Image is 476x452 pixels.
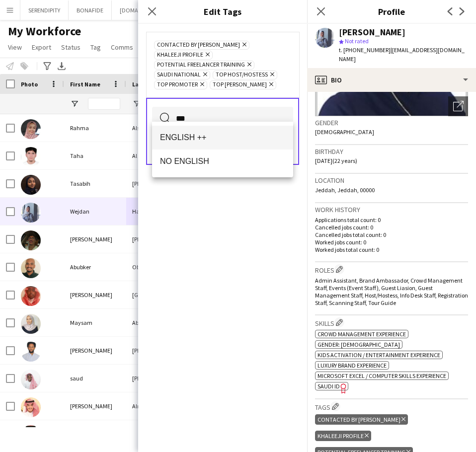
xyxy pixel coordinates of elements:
[315,401,468,412] h3: Tags
[315,186,375,194] span: Jeddah, Jeddah, 00000
[315,231,468,238] p: Cancelled jobs total count: 0
[64,281,126,308] div: [PERSON_NAME]
[315,317,468,328] h3: Skills
[61,43,80,52] span: Status
[157,81,198,89] span: TOP PROMOTER
[160,133,285,142] span: ENGLISH ++
[90,43,101,52] span: Tag
[307,5,476,18] h3: Profile
[317,382,340,390] span: SAUDI ID
[21,203,41,223] img: Wejdan Halawani
[64,253,126,281] div: Abubker
[70,80,100,88] span: First Name
[126,253,187,281] div: Obeid
[126,114,187,142] div: Alsarary
[315,176,468,185] h3: Location
[317,362,387,369] span: Luxury brand experience
[216,71,268,79] span: TOP HOST/HOSTESS
[157,71,201,79] span: SAUDI NATIONAL
[307,68,476,92] div: Bio
[21,80,38,88] span: Photo
[126,337,187,364] div: [PERSON_NAME]
[41,60,53,72] app-action-btn: Advanced filters
[126,198,187,225] div: Halawani
[107,41,137,54] a: Comms
[213,81,267,89] span: TOP [PERSON_NAME]
[21,147,41,167] img: Taha Al Akhdar
[8,24,81,39] span: My Workforce
[315,414,408,425] div: CONTACTED BY [PERSON_NAME]
[157,41,240,49] span: CONTACTED BY [PERSON_NAME]
[64,226,126,253] div: [PERSON_NAME]
[21,230,41,250] img: Abbas Ahmed
[317,351,440,359] span: Kids activation / Entertainment experience
[126,226,187,253] div: [PERSON_NAME]
[138,5,307,18] h3: Edit Tags
[339,28,405,37] div: [PERSON_NAME]
[317,341,400,348] span: Gender: [DEMOGRAPHIC_DATA]
[339,46,465,63] span: | [EMAIL_ADDRESS][DOMAIN_NAME]
[132,99,141,108] button: Open Filter Menu
[64,142,126,169] div: Taha
[315,277,468,306] span: Admin Assistant, Brand Ambassador, Crowd Management Staff, Events (Event Staff), Guest Liasion, G...
[315,118,468,127] h3: Gender
[21,258,41,278] img: Abubker Obeid
[315,238,468,246] p: Worked jobs count: 0
[69,0,112,20] button: BONAFIDE
[315,147,468,156] h3: Birthday
[88,98,120,110] input: First Name Filter Input
[315,224,468,231] p: Cancelled jobs count: 0
[126,420,187,448] div: Faisal
[111,43,133,52] span: Comms
[4,41,26,54] a: View
[315,128,374,136] span: [DEMOGRAPHIC_DATA]
[21,397,41,417] img: Abdulrahman Alnami
[64,365,126,392] div: saud
[315,264,468,275] h3: Roles
[132,80,161,88] span: Last Name
[20,0,69,20] button: SERENDIPITY
[315,157,357,164] span: [DATE] (22 years)
[315,205,468,214] h3: Work history
[126,365,187,392] div: [PERSON_NAME]
[315,431,371,441] div: KHALEEJI PROFILE
[160,156,285,166] span: NO ENGLISH
[64,420,126,448] div: Fahad
[21,370,41,389] img: saud omar
[157,61,245,69] span: Potential Freelancer Training
[28,41,55,54] a: Export
[64,392,126,420] div: [PERSON_NAME]
[64,309,126,336] div: Maysam
[64,114,126,142] div: Rahma
[21,314,41,334] img: Maysam Aburas
[70,99,79,108] button: Open Filter Menu
[21,175,41,195] img: Tasabih Abdelqader
[317,372,446,379] span: Microsoft Excel / Computer skills experience
[21,342,41,362] img: Mohamed Ridaeldin Mukhtar Mohamed
[64,170,126,197] div: Tasabih
[112,0,172,20] button: [DOMAIN_NAME]
[126,309,187,336] div: Aburas
[448,96,468,116] div: Open photos pop-in
[21,286,41,306] img: fadi Riyadh
[32,43,51,52] span: Export
[57,41,84,54] a: Status
[126,392,187,420] div: Alnami
[64,337,126,364] div: [PERSON_NAME]
[21,425,41,445] img: Fahad Faisal
[315,246,468,253] p: Worked jobs total count: 0
[126,142,187,169] div: Al Akhdar
[56,60,68,72] app-action-btn: Export XLSX
[315,216,468,224] p: Applications total count: 0
[157,51,203,59] span: KHALEEJI PROFILE
[345,37,369,45] span: Not rated
[126,281,187,308] div: [GEOGRAPHIC_DATA]
[64,198,126,225] div: Wejdan
[86,41,105,54] a: Tag
[8,43,22,52] span: View
[317,330,406,338] span: Crowd management experience
[126,170,187,197] div: [PERSON_NAME]
[21,119,41,139] img: Rahma Alsarary
[339,46,391,54] span: t. [PHONE_NUMBER]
